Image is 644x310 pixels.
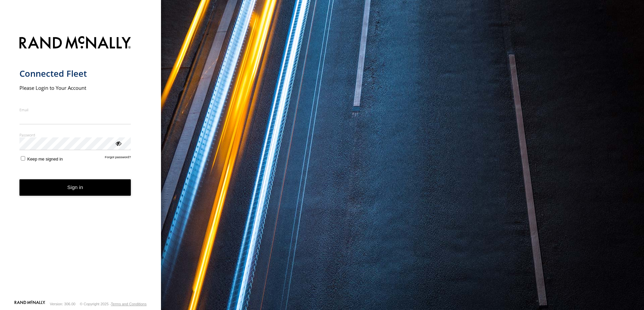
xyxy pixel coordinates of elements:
button: Sign in [19,179,131,196]
form: main [19,32,142,300]
a: Terms and Conditions [111,302,147,306]
a: Visit our Website [14,301,45,307]
input: Keep me signed in [21,156,25,161]
img: Rand McNally [19,35,131,52]
h2: Please Login to Your Account [19,84,131,91]
div: ViewPassword [115,140,121,146]
h1: Connected Fleet [19,68,131,79]
label: Password [19,132,131,137]
label: Email [19,107,131,112]
a: Forgot password? [105,155,131,162]
span: Keep me signed in [27,157,63,162]
div: Version: 306.00 [50,302,75,306]
div: © Copyright 2025 - [80,302,147,306]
